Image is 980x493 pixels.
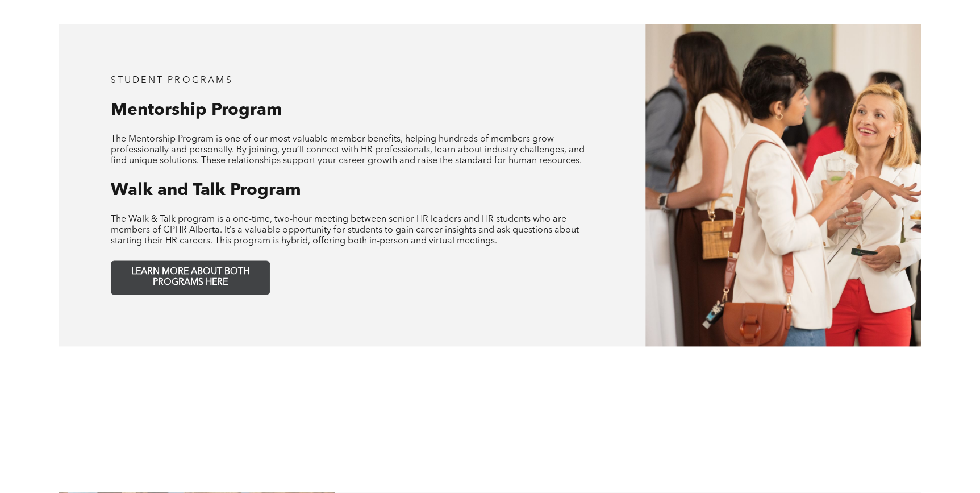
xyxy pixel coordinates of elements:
[111,100,594,121] h3: Mentorship Program
[111,76,233,85] span: student programs
[111,215,579,246] span: The Walk & Talk program is a one-time, two-hour meeting between senior HR leaders and HR students...
[111,182,301,199] span: Walk and Talk Program
[111,135,585,165] span: The Mentorship Program is one of our most valuable member benefits, helping hundreds of members g...
[115,267,265,288] span: LEARN MORE ABOUT BOTH PROGRAMS HERE
[111,260,270,295] a: LEARN MORE ABOUT BOTH PROGRAMS HERE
